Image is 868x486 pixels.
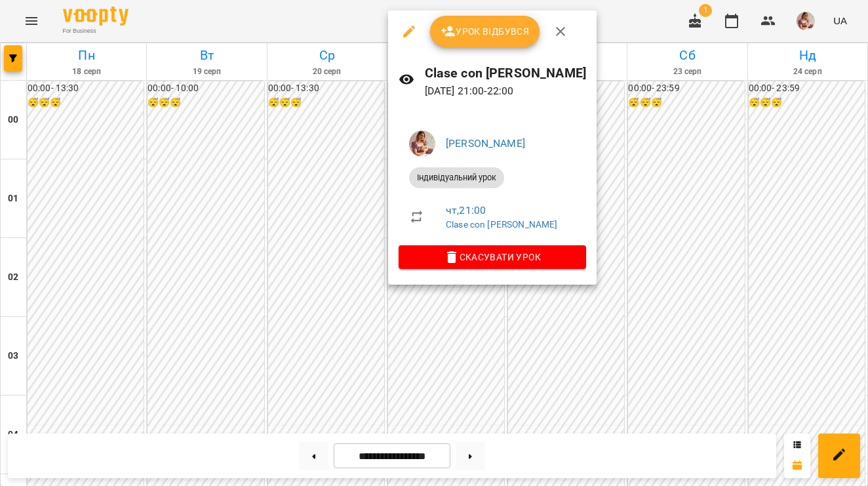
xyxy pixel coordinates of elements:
[446,219,557,230] a: Clase con [PERSON_NAME]
[409,249,576,265] span: Скасувати Урок
[409,172,504,184] span: Індивідуальний урок
[430,16,540,47] button: Урок відбувся
[409,131,435,157] img: 598c81dcb499f295e991862bd3015a7d.JPG
[446,204,486,216] a: чт , 21:00
[425,83,586,99] p: [DATE] 21:00 - 22:00
[446,137,525,150] a: [PERSON_NAME]
[425,63,586,83] h6: Clase con [PERSON_NAME]
[399,245,586,269] button: Скасувати Урок
[441,24,530,39] span: Урок відбувся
